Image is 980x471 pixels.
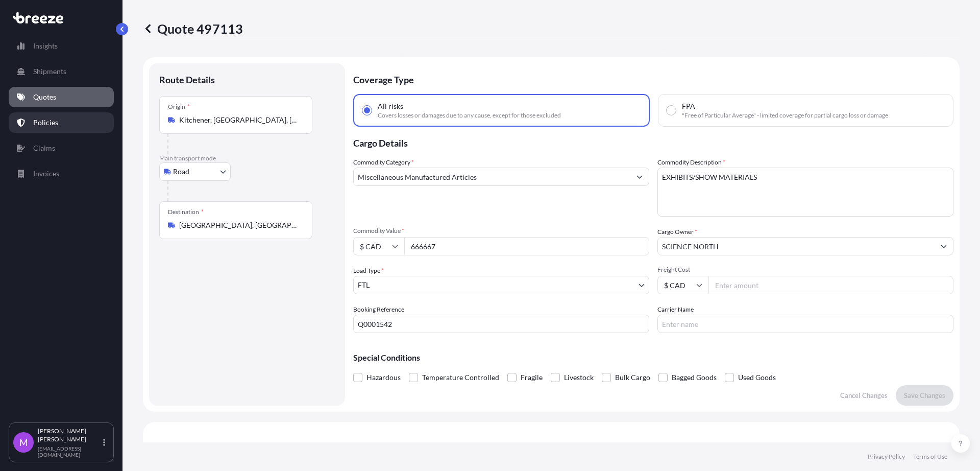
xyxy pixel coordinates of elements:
a: Invoices [9,163,114,184]
p: Policies [33,117,58,128]
p: Insights [33,41,58,51]
span: Load Type [353,266,384,276]
button: Show suggestions [630,168,649,186]
span: Commodity Value [353,227,649,235]
textarea: EXHIBITS/SHOW MATERIALS [657,168,953,217]
button: Cancel Changes [832,385,896,406]
input: Type amount [404,237,649,255]
span: FPA [682,101,695,111]
label: Booking Reference [353,304,404,315]
input: Your internal reference [353,315,649,333]
button: Show suggestions [935,237,953,255]
span: Covers losses or damages due to any cause, except for those excluded [378,111,561,120]
p: Route Details [159,74,215,86]
span: Hazardous [366,370,401,385]
div: Origin [168,103,190,111]
p: Invoices [33,169,59,179]
span: Livestock [564,370,594,385]
p: [PERSON_NAME] [PERSON_NAME] [38,427,101,443]
a: Terms of Use [913,453,947,461]
span: Temperature Controlled [422,370,499,385]
input: Enter name [657,315,953,333]
input: Select a commodity type [354,168,630,186]
input: Full name [658,237,935,255]
p: Main transport mode [159,154,335,162]
input: All risksCovers losses or damages due to any cause, except for those excluded [362,106,372,115]
p: Save Changes [904,390,945,401]
span: FTL [358,280,370,290]
input: Destination [179,220,300,230]
a: Insights [9,36,114,56]
a: Policies [9,112,114,133]
p: Claims [33,143,55,153]
button: FTL [353,276,649,294]
p: Quote 497113 [143,20,243,37]
a: Claims [9,138,114,158]
p: Cargo Details [353,127,953,157]
div: Destination [168,208,204,216]
p: Quotes [33,92,56,102]
p: Special Conditions [353,354,953,362]
label: Commodity Description [657,157,725,168]
p: [EMAIL_ADDRESS][DOMAIN_NAME] [38,445,101,458]
span: Used Goods [738,370,776,385]
input: Enter amount [708,276,953,294]
span: All risks [378,101,403,111]
input: Origin [179,115,300,125]
button: Save Changes [896,385,953,406]
input: FPA"Free of Particular Average" - limited coverage for partial cargo loss or damage [667,106,676,115]
span: M [19,437,28,448]
a: Privacy Policy [868,453,905,461]
label: Cargo Owner [657,227,697,237]
label: Commodity Category [353,157,414,168]
span: Bagged Goods [672,370,717,385]
a: Shipments [9,61,114,82]
span: Freight Cost [657,266,953,274]
span: Bulk Cargo [615,370,650,385]
span: Road [173,167,189,177]
button: Select transport [159,162,231,181]
span: "Free of Particular Average" - limited coverage for partial cargo loss or damage [682,111,888,120]
p: Coverage Type [353,63,953,94]
p: Shipments [33,66,66,77]
p: Cancel Changes [840,390,888,401]
span: Fragile [521,370,543,385]
a: Quotes [9,87,114,107]
label: Carrier Name [657,304,694,315]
